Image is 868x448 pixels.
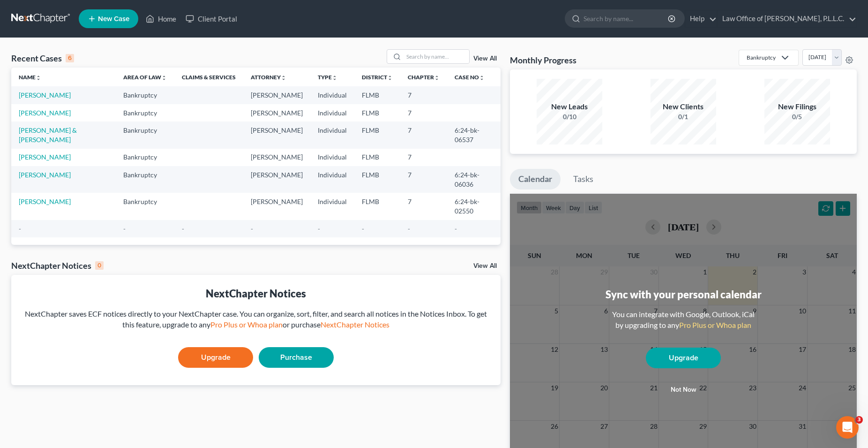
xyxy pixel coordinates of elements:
h3: Monthly Progress [510,54,576,66]
div: You can integrate with Google, Outlook, iCal by upgrading to any [608,309,758,331]
a: Upgrade [178,347,253,368]
a: Attorneyunfold_more [251,74,286,81]
td: [PERSON_NAME] [243,166,310,193]
input: Search by name... [404,50,469,63]
td: Bankruptcy [116,166,174,193]
a: Calendar [510,169,561,190]
a: [PERSON_NAME] [19,153,71,161]
td: 6:24-bk-06537 [447,121,501,148]
div: New Clients [651,101,716,112]
i: unfold_more [36,75,41,81]
button: Not now [646,380,721,399]
div: NextChapter Notices [19,286,493,301]
td: Individual [310,193,354,220]
a: [PERSON_NAME] [19,171,71,179]
td: Individual [310,121,354,148]
a: Law Office of [PERSON_NAME], P.L.L.C. [718,10,856,27]
i: unfold_more [434,75,440,81]
a: Districtunfold_more [362,74,393,81]
a: Chapterunfold_more [408,74,440,81]
td: Bankruptcy [116,149,174,166]
td: [PERSON_NAME] [243,193,310,220]
td: 7 [400,166,447,193]
td: Bankruptcy [116,121,174,148]
a: Area of Lawunfold_more [123,74,167,81]
td: FLMB [354,104,400,121]
i: unfold_more [161,75,167,81]
td: Bankruptcy [116,86,174,104]
div: 0/1 [651,112,716,121]
div: Recent Cases [11,53,74,64]
div: 0 [95,261,104,270]
td: 7 [400,193,447,220]
td: 7 [400,104,447,121]
a: View All [473,55,497,62]
div: NextChapter saves ECF notices directly to your NextChapter case. You can organize, sort, filter, ... [19,309,493,330]
div: Bankruptcy [747,53,776,61]
a: Client Portal [181,10,242,27]
div: New Leads [537,101,602,112]
td: 6:24-bk-02550 [447,193,501,220]
a: Typeunfold_more [318,74,337,81]
a: [PERSON_NAME] [19,109,71,117]
span: - [182,225,184,233]
div: Sync with your personal calendar [606,287,762,302]
span: New Case [98,15,129,23]
td: FLMB [354,193,400,220]
td: FLMB [354,121,400,148]
div: 0/5 [764,112,830,121]
a: [PERSON_NAME] [19,197,71,205]
i: unfold_more [479,75,485,81]
a: [PERSON_NAME] & [PERSON_NAME] [19,126,77,144]
i: unfold_more [281,75,286,81]
a: Case Nounfold_more [455,74,485,81]
span: - [408,225,410,233]
a: Tasks [565,169,602,190]
input: Search by name... [584,10,669,27]
span: 3 [855,416,863,424]
td: Individual [310,86,354,104]
div: 6 [66,54,74,62]
span: - [362,225,364,233]
a: Pro Plus or Whoa plan [210,320,283,329]
td: [PERSON_NAME] [243,121,310,148]
a: View All [473,263,497,269]
a: Home [141,10,181,27]
span: - [455,225,457,233]
iframe: Intercom live chat [836,416,859,439]
td: [PERSON_NAME] [243,104,310,121]
div: New Filings [764,101,830,112]
div: NextChapter Notices [11,260,104,271]
td: Individual [310,149,354,166]
a: Upgrade [646,348,721,368]
div: 0/10 [537,112,602,121]
td: 7 [400,121,447,148]
td: 6:24-bk-06036 [447,166,501,193]
a: Purchase [259,347,334,368]
td: 7 [400,86,447,104]
td: Individual [310,166,354,193]
td: FLMB [354,149,400,166]
a: Nameunfold_more [19,74,41,81]
a: Help [685,10,717,27]
span: - [251,225,253,233]
td: Bankruptcy [116,193,174,220]
td: [PERSON_NAME] [243,86,310,104]
a: Pro Plus or Whoa plan [679,320,751,329]
a: [PERSON_NAME] [19,91,71,99]
span: - [123,225,126,233]
span: - [318,225,320,233]
span: - [19,225,21,233]
td: FLMB [354,166,400,193]
td: [PERSON_NAME] [243,149,310,166]
th: Claims & Services [174,68,243,86]
td: FLMB [354,86,400,104]
td: Individual [310,104,354,121]
i: unfold_more [387,75,393,81]
td: Bankruptcy [116,104,174,121]
i: unfold_more [332,75,337,81]
a: NextChapter Notices [321,320,389,329]
td: 7 [400,149,447,166]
